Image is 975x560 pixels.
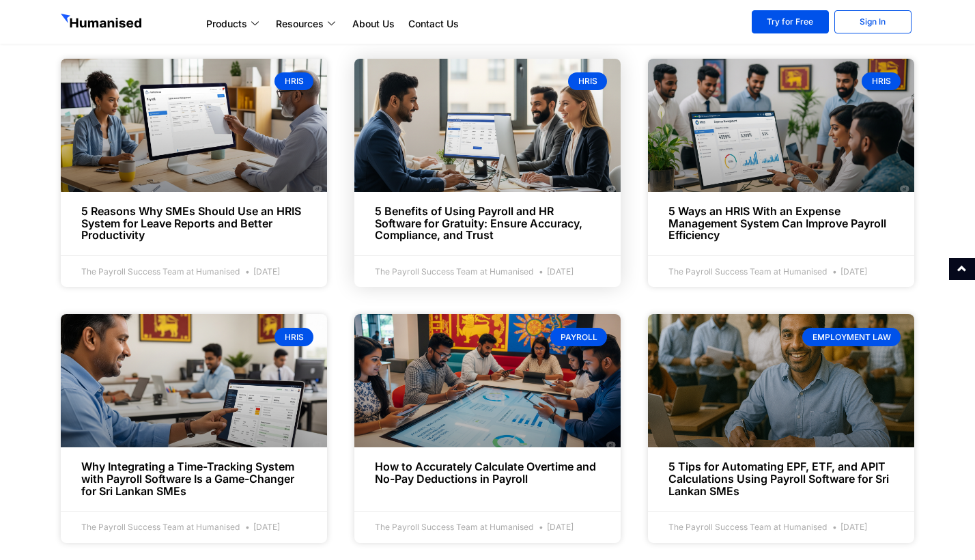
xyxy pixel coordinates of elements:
[375,266,533,277] span: The Payroll Success Team at Humanised
[81,266,240,277] span: The Payroll Success Team at Humanised
[834,10,912,33] a: Sign In
[242,522,280,532] span: [DATE]
[61,14,144,31] img: GetHumanised Logo
[345,16,401,32] a: About Us
[535,266,574,277] span: [DATE]
[829,522,867,532] span: [DATE]
[269,16,345,32] a: Resources
[668,204,886,242] a: 5 Ways an HRIS With an Expense Management System Can Improve Payroll Efficiency
[401,16,466,32] a: Contact Us
[550,328,607,346] div: Payroll
[829,266,867,277] span: [DATE]
[274,72,313,90] div: HRIS
[802,328,901,346] div: Employment Law
[81,522,240,532] span: The Payroll Success Team at Humanised
[752,10,829,33] a: Try for Free
[535,522,574,532] span: [DATE]
[862,72,901,90] div: HRIS
[668,266,827,277] span: The Payroll Success Team at Humanised
[375,460,596,486] a: How to Accurately Calculate Overtime and No-Pay Deductions in Payroll
[668,522,827,532] span: The Payroll Success Team at Humanised
[81,460,294,497] a: Why Integrating a Time-Tracking System with Payroll Software Is a Game-Changer for Sri Lankan SMEs
[242,266,280,277] span: [DATE]
[199,16,269,32] a: Products
[81,204,301,242] a: 5 Reasons Why SMEs Should Use an HRIS System for Leave Reports and Better Productivity
[375,204,582,242] a: 5 Benefits of Using Payroll and HR Software for Gratuity: Ensure Accuracy, Compliance, and Trust
[375,522,533,532] span: The Payroll Success Team at Humanised
[668,460,889,497] a: 5 Tips for Automating EPF, ETF, and APIT Calculations Using Payroll Software for Sri Lankan SMEs
[568,72,607,90] div: HRIS
[274,328,313,346] div: HRIS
